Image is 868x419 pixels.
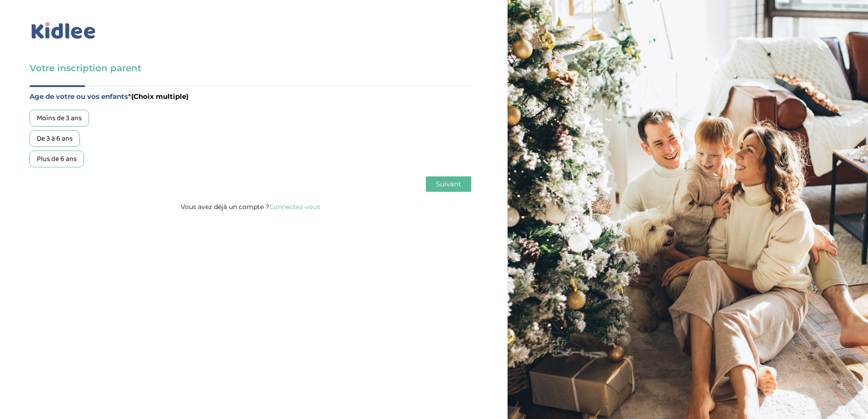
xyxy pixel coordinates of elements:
div: Moins de 3 ans [30,110,89,127]
p: Vous avez déjà un compte ? [30,201,471,213]
img: logo_kidlee_bleu [30,20,98,41]
a: Connectez-vous [269,203,320,211]
div: De 3 à 6 ans [30,130,80,147]
button: Précédent [30,176,72,192]
label: Age de votre ou vos enfants* [30,91,471,102]
span: (Choix multiple) [131,92,188,101]
span: Suivant [436,180,461,188]
button: Suivant [426,176,471,192]
h3: Votre inscription parent [30,62,471,74]
div: Plus de 6 ans [30,151,84,167]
